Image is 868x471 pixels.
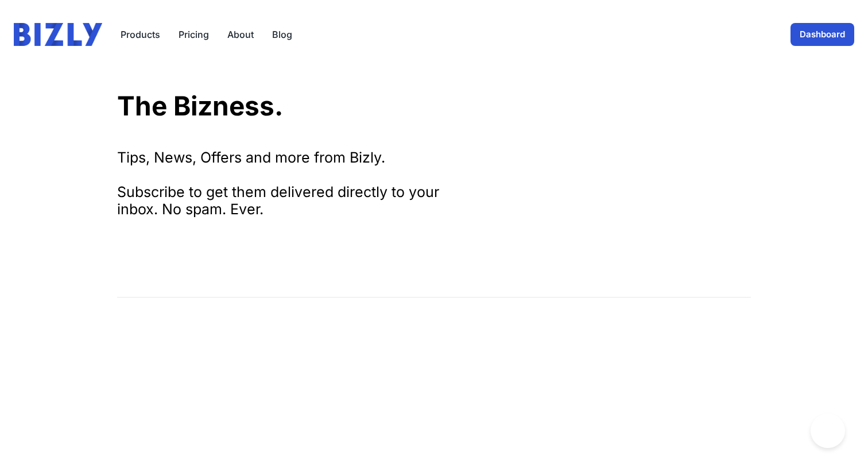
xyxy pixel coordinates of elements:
div: Tips, News, Offers and more from Bizly. Subscribe to get them delivered directly to your inbox. N... [117,149,462,218]
iframe: signup frame [117,241,370,274]
a: About [227,28,254,41]
a: Blog [272,28,292,41]
a: The Bizness. [117,90,283,122]
iframe: Toggle Customer Support [811,414,845,448]
a: Dashboard [790,23,854,46]
button: Products [121,28,160,41]
a: Pricing [179,28,209,41]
